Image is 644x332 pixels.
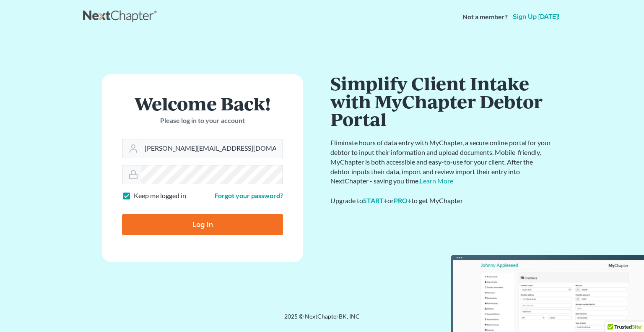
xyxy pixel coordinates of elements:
input: Log In [122,214,283,235]
strong: Not a member? [462,12,508,22]
a: START+ [363,196,387,204]
input: Email Address [141,139,283,158]
h1: Simplify Client Intake with MyChapter Debtor Portal [330,74,553,128]
a: Forgot your password? [215,191,283,199]
p: Eliminate hours of data entry with MyChapter, a secure online portal for your debtor to input the... [330,138,553,186]
label: Keep me logged in [134,191,186,201]
a: PRO+ [394,196,411,204]
div: 2025 © NextChapterBK, INC [83,312,561,327]
a: Sign up [DATE]! [511,13,561,20]
p: Please log in to your account [122,116,283,125]
div: Upgrade to or to get MyChapter [330,196,553,206]
h1: Welcome Back! [122,94,283,112]
a: Learn More [420,177,453,185]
